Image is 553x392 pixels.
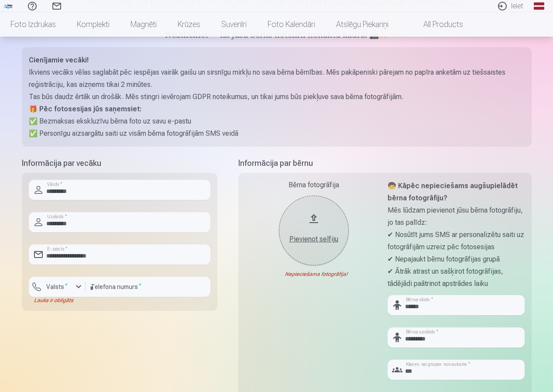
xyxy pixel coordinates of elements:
[211,12,257,37] a: Suvenīri
[29,56,89,64] strong: Cienījamie vecāki!
[279,196,349,265] button: Pievienot selfiju
[399,12,474,37] a: All products
[238,157,532,169] h5: Informācija par bērnu
[388,229,525,253] p: ✔ Nosūtīt jums SMS ar personalizētu saiti uz fotogrāfijām uzreiz pēc fotosesijas
[326,12,399,37] a: Atslēgu piekariņi
[29,127,525,140] p: ✅ Personīgu aizsargātu saiti uz visām bērna fotogrāfijām SMS veidā
[29,277,86,297] button: Valsts*
[29,66,525,91] p: Ikviens vecāks vēlas saglabāt pēc iespējas vairāk gaišu un sirsnīgu mirkļu no sava bērna bērnības...
[388,265,525,290] p: ✔ Ātrāk atrast un sašķirot fotogrāfijas, tādējādi paātrinot apstrādes laiku
[29,105,141,113] strong: 🎁 Pēc fotosesijas jūs saņemsiet:
[29,115,525,127] p: ✅ Bezmaksas ekskluzīvu bērna foto uz savu e-pastu
[388,253,525,265] p: ✔ Nepajaukt bērnu fotogrāfijas grupā
[29,91,525,103] p: Tas būs daudz ērtāk un drošāk. Mēs stingri ievērojam GDPR noteikumus, un tikai jums būs piekļuve ...
[388,182,518,202] strong: 🧒 Kāpēc nepieciešams augšupielādēt bērna fotogrāfiju?
[3,3,13,9] img: /fa1
[167,12,211,37] a: Krūzes
[245,271,382,278] div: Nepieciešama fotogrāfija!
[288,234,340,244] div: Pievienot selfiju
[43,282,71,291] label: Valsts
[388,204,525,229] p: Mēs lūdzam pievienot jūsu bērna fotogrāfiju, jo tas palīdz:
[22,157,217,169] h5: Informācija par vecāku
[66,12,120,37] a: Komplekti
[257,12,326,37] a: Foto kalendāri
[29,297,86,304] div: Lauks ir obligāts
[120,12,167,37] a: Magnēti
[245,180,382,190] div: Bērna fotogrāfija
